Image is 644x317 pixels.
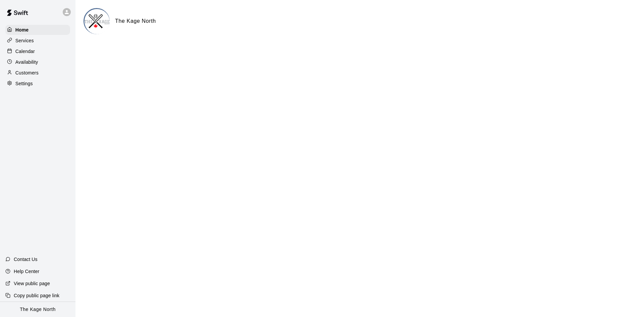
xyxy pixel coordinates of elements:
[20,306,56,313] p: The Kage North
[15,80,33,87] p: Settings
[5,57,70,67] a: Availability
[14,268,39,275] p: Help Center
[15,48,35,55] p: Calendar
[5,25,70,35] a: Home
[5,36,70,46] a: Services
[5,78,70,89] a: Settings
[15,59,38,65] p: Availability
[15,37,34,44] p: Services
[14,292,59,299] p: Copy public page link
[15,69,39,76] p: Customers
[14,256,38,263] p: Contact Us
[14,280,50,287] p: View public page
[15,27,29,33] p: Home
[85,9,110,34] img: The Kage North logo
[115,17,156,25] h6: The Kage North
[5,68,70,78] a: Customers
[5,46,70,56] a: Calendar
